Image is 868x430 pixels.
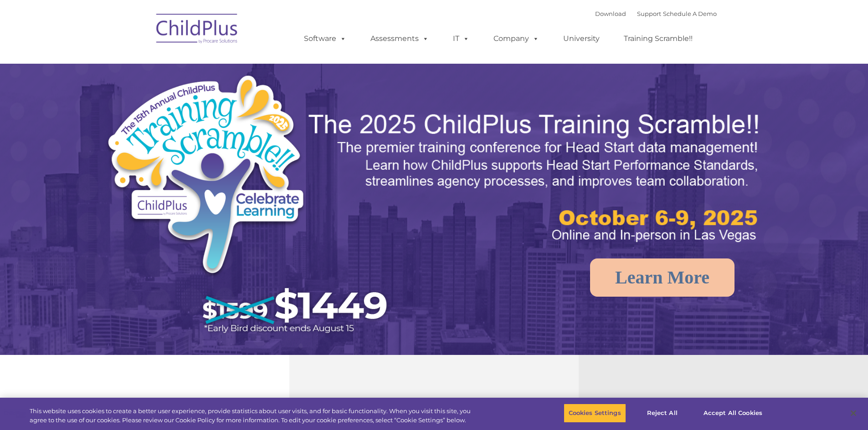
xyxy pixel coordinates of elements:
[637,10,661,17] a: Support
[127,60,154,67] span: Last name
[634,404,691,423] button: Reject All
[30,407,478,425] div: This website uses cookies to create a better user experience, provide statistics about user visit...
[595,10,717,17] font: |
[699,404,767,423] button: Accept All Cookies
[590,258,734,297] a: Learn More
[295,30,355,48] a: Software
[843,403,863,423] button: Close
[152,7,243,53] img: ChildPlus by Procare Solutions
[444,30,478,48] a: IT
[564,404,626,423] button: Cookies Settings
[595,10,626,17] a: Download
[484,30,548,48] a: Company
[361,30,438,48] a: Assessments
[554,30,609,48] a: University
[663,10,717,17] a: Schedule A Demo
[127,97,165,104] span: Phone number
[615,30,702,48] a: Training Scramble!!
